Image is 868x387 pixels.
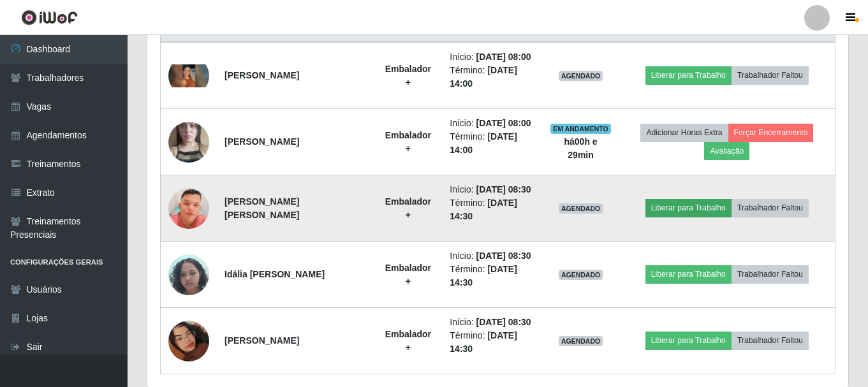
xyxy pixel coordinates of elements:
button: Liberar para Trabalho [645,66,732,84]
strong: [PERSON_NAME] [224,70,299,80]
li: Término: [450,64,534,91]
button: Liberar para Trabalho [645,199,732,217]
time: [DATE] 08:30 [476,184,531,194]
li: Início: [450,117,534,130]
li: Início: [450,50,534,64]
li: Início: [450,183,534,196]
li: Término: [450,329,534,356]
li: Término: [450,196,534,223]
span: EM ANDAMENTO [550,124,611,134]
button: Trabalhador Faltou [732,265,809,283]
strong: [PERSON_NAME] [224,335,299,346]
button: Liberar para Trabalho [645,265,732,283]
time: [DATE] 08:30 [476,251,531,261]
button: Avaliação [704,142,749,160]
strong: Idália [PERSON_NAME] [224,269,325,279]
span: AGENDADO [559,336,603,346]
button: Forçar Encerramento [728,124,814,142]
li: Início: [450,316,534,329]
button: Trabalhador Faltou [732,199,809,217]
img: 1740091863648.jpeg [168,64,209,87]
time: [DATE] 08:00 [476,118,531,128]
button: Adicionar Horas Extra [640,124,728,142]
strong: [PERSON_NAME] [PERSON_NAME] [224,196,299,220]
li: Término: [450,130,534,157]
img: CoreUI Logo [21,10,78,26]
img: 1744412186604.jpeg [168,162,209,255]
strong: Embalador + [385,64,431,87]
button: Trabalhador Faltou [732,332,809,349]
strong: Embalador + [385,130,431,154]
li: Término: [450,263,534,289]
img: 1745763746642.jpeg [168,247,209,302]
time: [DATE] 08:30 [476,317,531,327]
img: 1747227307483.jpeg [168,106,209,179]
strong: Embalador + [385,329,431,353]
li: Início: [450,249,534,263]
span: AGENDADO [559,203,603,214]
img: 1756135757654.jpeg [168,305,209,377]
button: Liberar para Trabalho [645,332,732,349]
strong: Embalador + [385,196,431,220]
span: AGENDADO [559,71,603,81]
strong: há 00 h e 29 min [564,136,597,160]
button: Trabalhador Faltou [732,66,809,84]
span: AGENDADO [559,270,603,280]
strong: [PERSON_NAME] [224,136,299,147]
strong: Embalador + [385,263,431,286]
time: [DATE] 08:00 [476,52,531,62]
